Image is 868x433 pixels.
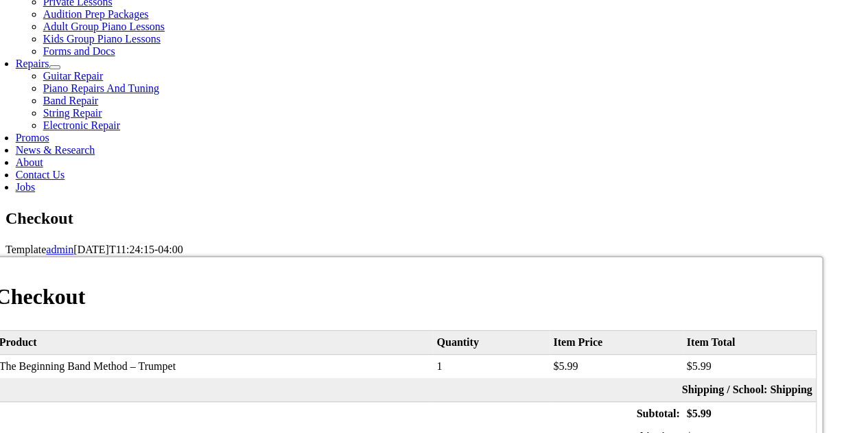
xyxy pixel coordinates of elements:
[43,119,120,131] a: Electronic Repair
[43,95,98,106] a: Band Repair
[16,181,35,193] a: Jobs
[43,45,115,57] a: Forms and Docs
[73,244,183,255] span: [DATE]T11:24:15-04:00
[683,331,816,355] th: Item Total
[550,402,683,426] td: Subtotal:
[43,33,161,45] a: Kids Group Piano Lessons
[16,156,43,168] a: About
[683,355,816,379] td: $5.99
[433,355,550,379] td: 1
[550,331,683,355] th: Item Price
[49,65,60,69] button: Open submenu of Repairs
[43,8,149,20] a: Audition Prep Packages
[16,132,49,143] a: Promos
[43,21,165,32] a: Adult Group Piano Lessons
[43,107,102,119] a: String Repair
[43,82,159,94] a: Piano Repairs And Tuning
[683,402,816,426] td: $5.99
[16,144,95,156] a: News & Research
[46,244,73,255] a: admin
[433,331,550,355] th: Quantity
[5,244,46,255] span: Template
[16,169,65,180] a: Contact Us
[550,355,683,379] td: $5.99
[43,70,104,82] a: Guitar Repair
[16,58,49,69] a: Repairs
